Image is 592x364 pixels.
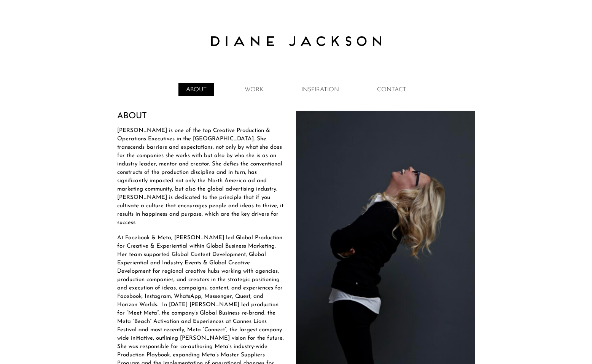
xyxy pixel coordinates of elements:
p: [PERSON_NAME] is one of the top Creative Production & Operations Executives in the [GEOGRAPHIC_DA... [117,127,475,227]
img: Diane Jackson [201,24,391,59]
a: ABOUT [178,83,214,96]
h3: ABOUT [117,111,475,122]
a: WORK [237,83,271,96]
a: CONTACT [369,83,414,96]
a: INSPIRATION [294,83,347,96]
